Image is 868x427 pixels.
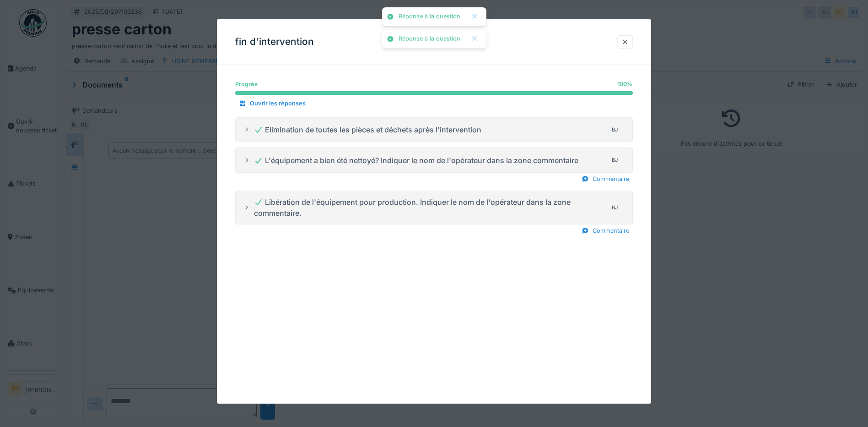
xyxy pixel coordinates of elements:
[254,197,605,219] div: Libération de l'équipement pour production. Indiquer le nom de l'opérateur dans la zone commentaire.
[235,80,258,88] div: Progrès
[235,36,314,48] h3: fin d'intervention
[609,201,621,214] div: BJ
[399,35,460,43] div: Réponse à la question
[235,91,633,95] progress: 100 %
[609,154,621,167] div: BJ
[239,195,629,220] summary: Libération de l'équipement pour production. Indiquer le nom de l'opérateur dans la zone commentai...
[235,97,309,109] div: Ouvrir les réponses
[254,124,481,135] div: Elimination de toutes les pièces et déchets après l'intervention
[239,121,629,138] summary: Elimination de toutes les pièces et déchets après l'interventionBJ
[609,123,621,136] div: BJ
[578,224,633,237] div: Commentaire
[399,13,460,21] div: Réponse à la question
[254,155,578,166] div: L'équipement a bien été nettoyé? Indiquer le nom de l'opérateur dans la zone commentaire
[578,173,633,185] div: Commentaire
[617,80,633,88] div: 100 %
[239,152,629,169] summary: L'équipement a bien été nettoyé? Indiquer le nom de l'opérateur dans la zone commentaireBJ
